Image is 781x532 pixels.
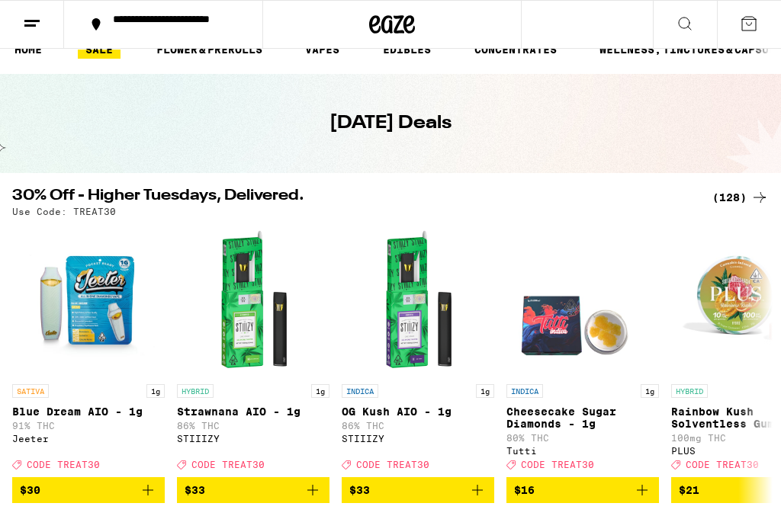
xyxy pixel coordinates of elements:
a: SALE [78,40,121,59]
p: HYBRID [177,384,214,398]
p: Cheesecake Sugar Diamonds - 1g [506,405,659,430]
p: INDICA [506,384,543,398]
p: 80% THC [506,433,659,443]
p: INDICA [342,384,378,398]
p: SATIVA [12,384,49,398]
p: Strawnana AIO - 1g [177,405,329,418]
p: 1g [641,384,659,398]
h1: [DATE] Deals [329,111,452,136]
a: Open page for Cheesecake Sugar Diamonds - 1g from Tutti [506,224,659,477]
span: $33 [185,484,205,496]
div: STIIIZY [177,434,329,444]
p: 1g [146,384,165,398]
span: $21 [679,484,699,496]
a: Open page for Strawnana AIO - 1g from STIIIZY [177,224,329,477]
div: Jeeter [12,434,165,444]
img: STIIIZY - OG Kush AIO - 1g [342,224,494,377]
p: 86% THC [342,421,494,431]
p: 1g [476,384,494,398]
span: CODE TREAT30 [521,460,594,470]
h2: 30% Off - Higher Tuesdays, Delivered. [12,188,694,207]
a: Open page for OG Kush AIO - 1g from STIIIZY [342,224,494,477]
div: Tutti [506,446,659,456]
p: HYBRID [671,384,708,398]
span: CODE TREAT30 [27,460,100,470]
span: CODE TREAT30 [356,460,429,470]
p: 1g [311,384,329,398]
p: 91% THC [12,421,165,431]
p: Use Code: TREAT30 [12,207,116,216]
div: STIIIZY [342,434,494,444]
button: Add to bag [506,477,659,503]
p: OG Kush AIO - 1g [342,405,494,418]
span: $30 [20,484,40,496]
a: (128) [712,188,769,207]
span: CODE TREAT30 [191,460,265,470]
a: Open page for Blue Dream AIO - 1g from Jeeter [12,224,165,477]
span: $33 [349,484,370,496]
img: Tutti - Cheesecake Sugar Diamonds - 1g [506,224,659,377]
a: CONCENTRATES [467,40,564,59]
p: 86% THC [177,421,329,431]
button: Add to bag [177,477,329,503]
a: HOME [7,40,50,59]
a: EDIBLES [375,40,439,59]
button: Add to bag [342,477,494,503]
a: FLOWER & PREROLLS [149,40,270,59]
span: CODE TREAT30 [686,460,759,470]
img: Jeeter - Blue Dream AIO - 1g [12,224,165,377]
button: Add to bag [12,477,165,503]
p: Blue Dream AIO - 1g [12,405,165,418]
a: VAPES [297,40,347,59]
img: STIIIZY - Strawnana AIO - 1g [177,224,329,377]
span: $16 [514,484,535,496]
